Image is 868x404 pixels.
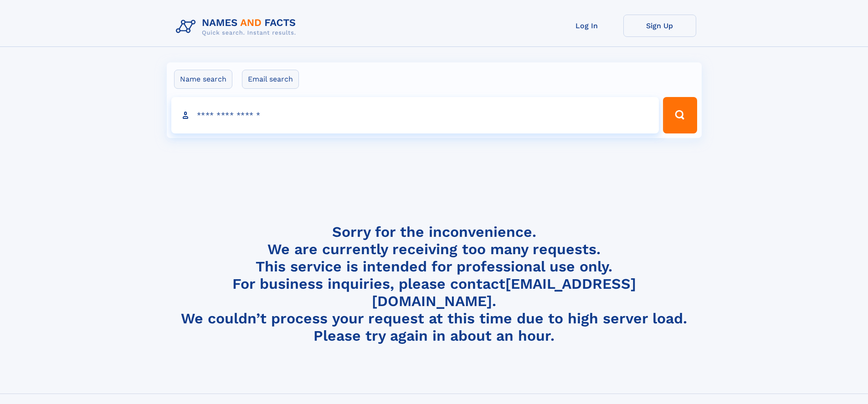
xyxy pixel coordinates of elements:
[171,97,659,133] input: search input
[372,275,636,310] a: [EMAIL_ADDRESS][DOMAIN_NAME]
[550,15,623,37] a: Log In
[663,97,697,133] button: Search Button
[242,70,299,89] label: Email search
[623,15,696,37] a: Sign Up
[172,223,696,345] h4: Sorry for the inconvenience. We are currently receiving too many requests. This service is intend...
[174,70,232,89] label: Name search
[172,15,303,39] img: Logo Names and Facts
